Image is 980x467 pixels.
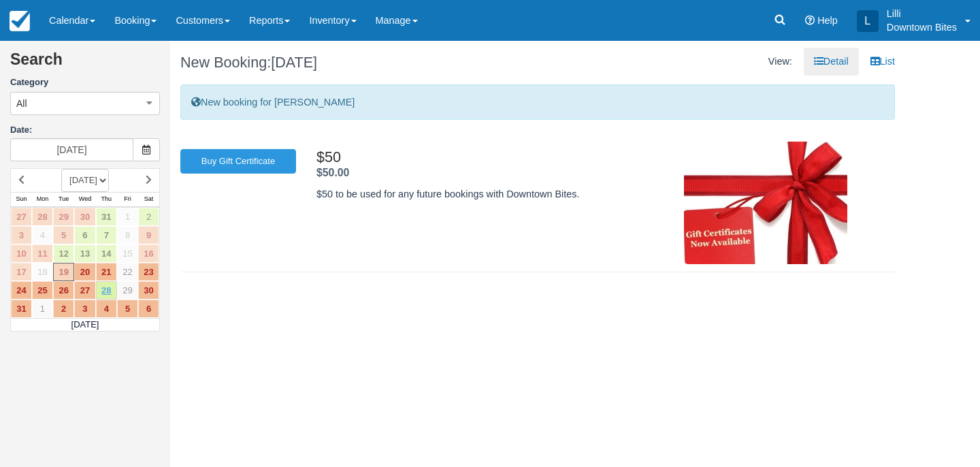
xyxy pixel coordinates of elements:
button: All [10,92,160,115]
a: 16 [138,244,159,263]
a: 28 [96,281,117,300]
a: 25 [32,281,53,300]
a: 21 [96,263,117,281]
a: 27 [11,208,32,226]
th: Fri [117,192,138,207]
a: 1 [117,208,138,226]
a: 20 [74,263,95,281]
p: Downtown Bites [887,20,957,34]
a: 3 [74,300,95,318]
a: 22 [117,263,138,281]
h1: New Booking: [180,54,527,71]
a: 27 [74,281,95,300]
th: Sat [138,192,159,207]
a: 2 [53,300,74,318]
th: Thu [96,192,117,207]
td: [DATE] [11,318,160,332]
a: 4 [96,300,117,318]
a: Buy Gift Certificate [180,149,296,174]
strong: Price: $50 [316,167,349,178]
a: 28 [32,208,53,226]
a: 30 [74,208,95,226]
i: Help [805,16,815,25]
span: All [16,97,27,110]
a: 11 [32,244,53,263]
a: 6 [138,300,159,318]
a: 13 [74,244,95,263]
h2: $50 [316,149,670,165]
a: 10 [11,244,32,263]
th: Mon [32,192,53,207]
div: New booking for [PERSON_NAME] [180,84,895,120]
a: 30 [138,281,159,300]
th: Wed [74,192,95,207]
a: 8 [117,226,138,244]
a: 17 [11,263,32,281]
a: 24 [11,281,32,300]
label: Category [10,76,160,89]
img: checkfront-main-nav-mini-logo.png [10,11,30,31]
p: $50 to be used for any future bookings with Downtown Bites. [316,187,670,202]
a: 1 [32,300,53,318]
p: Lilli [887,7,957,20]
a: 4 [32,226,53,244]
img: M67-gc_img [684,142,847,264]
a: 26 [53,281,74,300]
div: L [857,10,879,32]
a: 14 [96,244,117,263]
a: 6 [74,226,95,244]
span: Help [817,15,838,26]
a: 5 [53,226,74,244]
a: 18 [32,263,53,281]
a: 23 [138,263,159,281]
a: 12 [53,244,74,263]
h2: Search [10,51,160,76]
a: 15 [117,244,138,263]
a: 2 [138,208,159,226]
a: 31 [96,208,117,226]
a: 31 [11,300,32,318]
a: 5 [117,300,138,318]
th: Sun [11,192,32,207]
a: 19 [53,263,74,281]
th: Tue [53,192,74,207]
a: 3 [11,226,32,244]
span: [DATE] [271,54,317,71]
a: 7 [96,226,117,244]
a: Detail [804,48,859,76]
li: View: [758,48,802,76]
a: 29 [117,281,138,300]
a: List [860,48,905,76]
a: 29 [53,208,74,226]
a: 9 [138,226,159,244]
label: Date: [10,124,160,137]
